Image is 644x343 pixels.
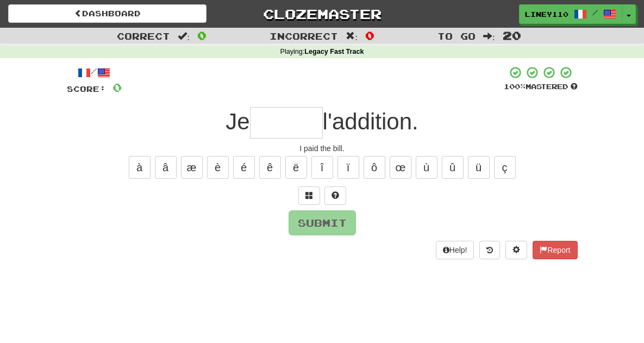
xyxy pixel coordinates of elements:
[155,156,177,179] button: â
[223,4,421,23] a: Clozemaster
[483,32,495,41] span: :
[416,156,437,179] button: ù
[442,156,464,179] button: û
[468,156,490,179] button: ü
[259,156,281,179] button: ê
[67,143,578,154] div: I paid the bill.
[298,186,320,205] button: Switch sentence to multiple choice alt+p
[67,66,122,79] div: /
[364,156,385,179] button: ô
[285,156,307,179] button: ë
[289,210,356,235] button: Submit
[117,30,170,41] span: Correct
[323,109,418,134] span: l'addition.
[504,82,526,91] span: 100 %
[337,156,359,179] button: ï
[304,48,364,55] strong: Legacy Fast Track
[67,84,106,93] span: Score:
[233,156,255,179] button: é
[504,82,578,92] div: Mastered
[525,9,568,19] span: Liney110
[181,156,203,179] button: æ
[592,9,598,16] span: /
[519,4,622,24] a: Liney110 /
[226,109,249,134] span: Je
[8,4,207,23] a: Dashboard
[365,29,374,42] span: 0
[311,156,333,179] button: î
[390,156,411,179] button: œ
[112,80,122,94] span: 0
[503,29,521,42] span: 20
[197,29,207,42] span: 0
[479,241,500,259] button: Round history (alt+y)
[436,241,474,259] button: Help!
[178,32,190,41] span: :
[346,32,358,41] span: :
[207,156,229,179] button: è
[270,30,338,41] span: Incorrect
[494,156,516,179] button: ç
[324,186,346,205] button: Single letter hint - you only get 1 per sentence and score half the points! alt+h
[437,30,476,41] span: To go
[129,156,151,179] button: à
[533,241,577,259] button: Report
